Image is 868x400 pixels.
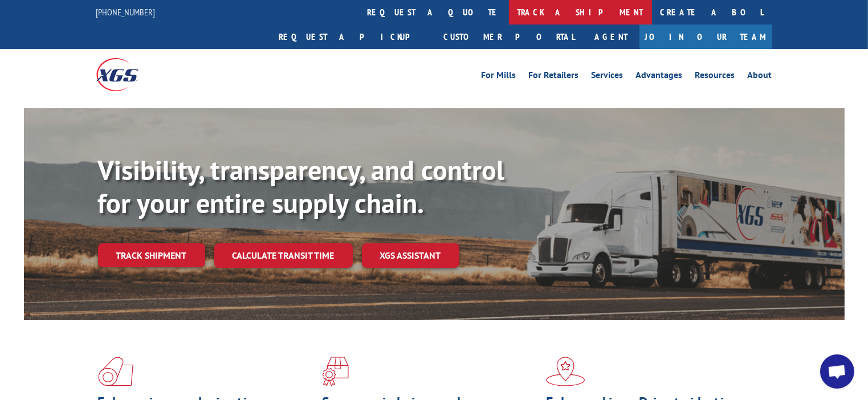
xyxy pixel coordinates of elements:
a: Join Our Team [639,25,772,49]
a: Customer Portal [435,25,584,49]
a: Request a pickup [271,25,435,49]
a: Resources [695,71,735,83]
a: For Retailers [529,71,579,83]
div: Open chat [820,354,854,389]
a: XGS ASSISTANT [362,243,459,268]
a: Calculate transit time [214,243,353,268]
img: xgs-icon-flagship-distribution-model-red [546,357,585,386]
a: Agent [584,25,639,49]
a: Track shipment [98,243,205,267]
b: Visibility, transparency, and control for your entire supply chain. [98,152,505,221]
img: xgs-icon-total-supply-chain-intelligence-red [98,357,133,386]
img: xgs-icon-focused-on-flooring-red [322,357,349,386]
a: For Mills [482,71,516,83]
a: Advantages [636,71,683,83]
a: [PHONE_NUMBER] [96,6,156,18]
a: About [748,71,772,83]
a: Services [592,71,624,83]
